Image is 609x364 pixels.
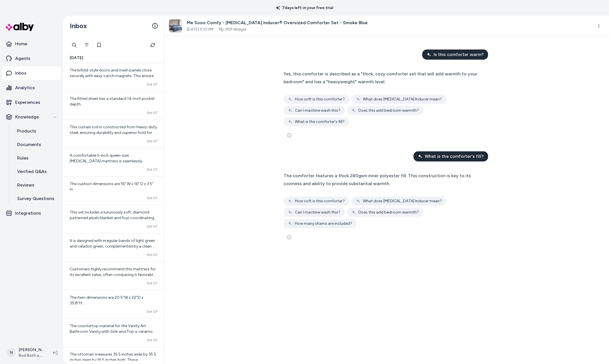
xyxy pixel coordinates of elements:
[295,96,345,102] span: How soft is this comforter?
[70,55,83,61] span: [DATE]
[295,198,345,204] span: How soft is this comforter?
[17,168,47,175] p: Verified Q&As
[15,114,39,120] p: Knowledge
[2,206,61,220] a: Integrations
[295,221,352,226] span: How many shams are included?
[12,124,61,138] a: Products
[295,119,345,125] span: What is the comforter's fill?
[70,125,157,141] span: This curtain rod is constructed from heavy-duty steel, ensuring durability and superior hold for ...
[295,210,340,215] span: Can I machine wash this?
[358,210,419,215] span: Does this add bedroom warmth?
[15,84,35,91] p: Analytics
[70,68,156,89] span: The bifold-style doors and mesh panels close securely with easy-catch magnets. This ensures they ...
[273,5,336,11] p: 7 days left in your free trial
[70,238,155,254] span: It is designed with irregular bands of light green and celadon green, complemented by a clean whi...
[12,138,61,151] a: Documents
[147,281,157,286] span: Oct 07
[15,99,40,106] p: Experiences
[15,55,30,62] p: Agents
[284,130,295,141] button: See more
[2,37,61,51] a: Home
[147,167,157,172] span: Oct 07
[15,210,41,217] p: Integrations
[147,253,157,257] span: Oct 07
[6,23,34,31] img: alby Logo
[147,82,157,87] span: Oct 07
[284,232,295,243] button: See more
[63,148,164,176] a: A comfortable 5-inch queen-size [MEDICAL_DATA] mattress is seamlessly integrated. This mattress i...
[3,344,48,362] button: N[PERSON_NAME]Bed Bath and Beyond
[63,290,164,318] a: The item dimensions are 20.5''W x 22''D x 35.8''H.Oct 07
[147,139,157,143] span: Oct 07
[363,96,442,102] span: What does [MEDICAL_DATA] Inducer mean?
[284,173,471,186] span: The comforter features a thick 280gsm inner polyester fill. This construction is key to its cozin...
[63,205,164,233] a: This set includes a luxuriously soft, diamond patterned plush blanket and four coordinating flann...
[70,267,156,328] span: Customers highly recommend this mattress for its excellent value, often comparing it favorably to...
[15,70,26,77] p: Inbox
[187,27,214,32] span: [DATE] 5:10 PM
[2,96,61,109] a: Experiences
[2,66,61,80] a: Inbox
[70,153,156,186] span: A comfortable 5-inch queen-size [MEDICAL_DATA] mattress is seamlessly integrated. This mattress i...
[15,41,27,47] p: Home
[12,151,61,165] a: Rules
[63,120,164,148] a: This curtain rod is constructed from heavy-duty steel, ensuring durability and superior hold for ...
[12,192,61,205] a: Survey Questions
[63,233,164,262] a: It is designed with irregular bands of light green and celadon green, complemented by a clean whi...
[433,51,484,58] span: Is this comforter warm?
[2,81,61,95] a: Analytics
[216,27,217,32] span: ·
[295,108,340,113] span: Can I machine wash this?
[363,198,442,204] span: What does [MEDICAL_DATA] Inducer mean?
[2,52,61,65] a: Agents
[63,318,164,347] a: The countertop material for the Vanity Art Bathroom Vanity with Sink and Top is ceramic and marbl...
[147,338,157,342] span: Oct 07
[81,39,92,51] button: Filter
[425,153,484,160] span: What is the comforter's fill?
[17,141,41,148] p: Documents
[63,63,164,91] a: The bifold-style doors and mesh panels close securely with easy-catch magnets. This ensures they ...
[70,22,87,30] h2: Inbox
[70,295,143,305] span: The item dimensions are 20.5''W x 22''D x 35.8''H.
[147,111,157,115] span: Oct 07
[358,108,419,113] span: Does this add bedroom warmth?
[17,182,34,188] p: Reviews
[147,196,157,200] span: Oct 07
[7,348,16,357] span: N
[187,19,368,26] span: Me Sooo Comfy - [MEDICAL_DATA] Inducer® Oversized Comforter Set - Smoke Blue
[70,96,155,107] span: The fitted sheet has a standard 14-inch pocket depth.
[19,347,44,353] p: [PERSON_NAME]
[17,195,54,202] p: Survey Questions
[12,178,61,192] a: Reviews
[169,19,182,32] img: Me-Sooo-Comfy---Coma-Inducer%C2%AE-Oversized-Comforter-Set---Smoke-Blue.jpg
[63,262,164,290] a: Customers highly recommend this mattress for its excellent value, often comparing it favorably to...
[63,91,164,120] a: The fitted sheet has a standard 14-inch pocket depth.Oct 07
[12,165,61,178] a: Verified Q&As
[2,110,61,124] button: Knowledge
[147,224,157,229] span: Oct 07
[17,155,28,161] p: Rules
[19,353,44,358] span: Bed Bath and Beyond
[70,323,156,340] span: The countertop material for the Vanity Art Bathroom Vanity with Sink and Top is ceramic and marble.
[147,39,158,51] button: Refresh
[70,181,154,192] span: The cushion dimensions are 16" W x 16" D x 3.5" H.
[284,71,477,84] span: Yes, this comforter is described as a "thick, cozy comforter set that will add warmth to your bed...
[63,176,164,205] a: The cushion dimensions are 16" W x 16" D x 3.5" H.Oct 07
[70,210,157,232] span: This set includes a luxuriously soft, diamond patterned plush blanket and four coordinating flann...
[147,309,157,314] span: Oct 07
[17,128,36,134] p: Products
[226,27,246,32] a: PDP Widget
